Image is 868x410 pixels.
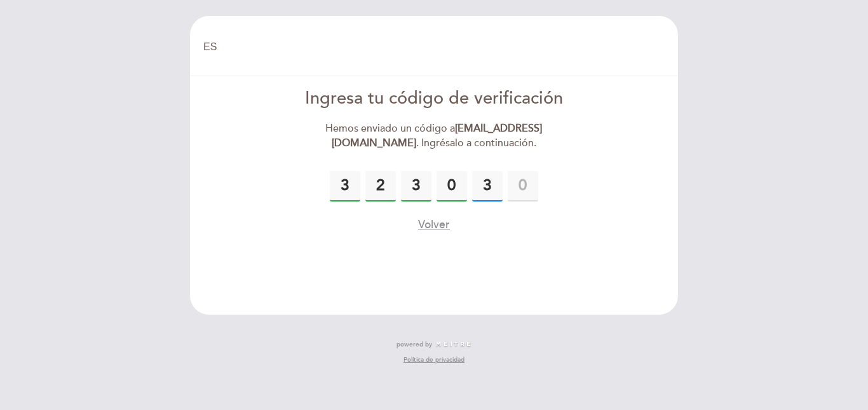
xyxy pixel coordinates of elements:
button: Volver [418,217,450,233]
span: powered by [397,340,432,349]
input: 0 [330,171,360,202]
input: 0 [365,171,396,202]
input: 0 [508,171,538,202]
div: Ingresa tu código de verificación [288,86,580,111]
input: 0 [437,171,467,202]
img: MEITRE [435,341,471,348]
div: Hemos enviado un código a . Ingrésalo a continuación. [288,121,580,151]
input: 0 [472,171,503,202]
strong: [EMAIL_ADDRESS][DOMAIN_NAME] [332,122,543,149]
a: powered by [397,340,471,349]
a: Política de privacidad [403,355,465,364]
input: 0 [401,171,431,202]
